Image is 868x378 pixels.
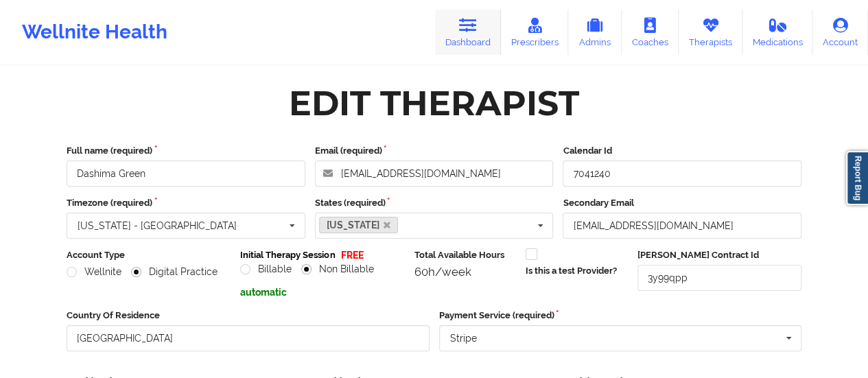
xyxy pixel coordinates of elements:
label: Wellnite [67,266,121,278]
a: Report Bug [846,151,868,205]
div: Stripe [450,333,477,343]
p: FREE [341,248,364,262]
label: Calendar Id [563,144,801,158]
label: Full name (required) [67,144,305,158]
a: Coaches [622,10,679,55]
label: Billable [240,263,292,275]
div: Edit Therapist [289,82,579,125]
input: Full name [67,161,305,187]
a: Medications [742,10,813,55]
a: Dashboard [435,10,501,55]
label: Secondary Email [563,196,801,210]
label: Email (required) [315,144,554,158]
div: 60h/week [414,265,516,279]
input: Email address [315,161,554,187]
label: Timezone (required) [67,196,305,210]
a: Admins [568,10,622,55]
p: automatic [240,285,404,299]
label: Non Billable [301,263,374,275]
label: Account Type [67,248,231,262]
a: Prescribers [501,10,569,55]
a: [US_STATE] [319,217,399,233]
div: [US_STATE] - [GEOGRAPHIC_DATA] [78,221,237,231]
input: Email [563,213,801,239]
a: Account [812,10,868,55]
label: Total Available Hours [414,248,516,262]
a: Therapists [679,10,742,55]
label: [PERSON_NAME] Contract Id [637,248,801,262]
input: Deel Contract Id [637,265,801,291]
label: Payment Service (required) [439,309,802,322]
label: Country Of Residence [67,309,430,322]
label: States (required) [315,196,554,210]
label: Initial Therapy Session [240,248,335,262]
input: Calendar Id [563,161,801,187]
label: Is this a test Provider? [526,264,617,278]
label: Digital Practice [131,266,218,278]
